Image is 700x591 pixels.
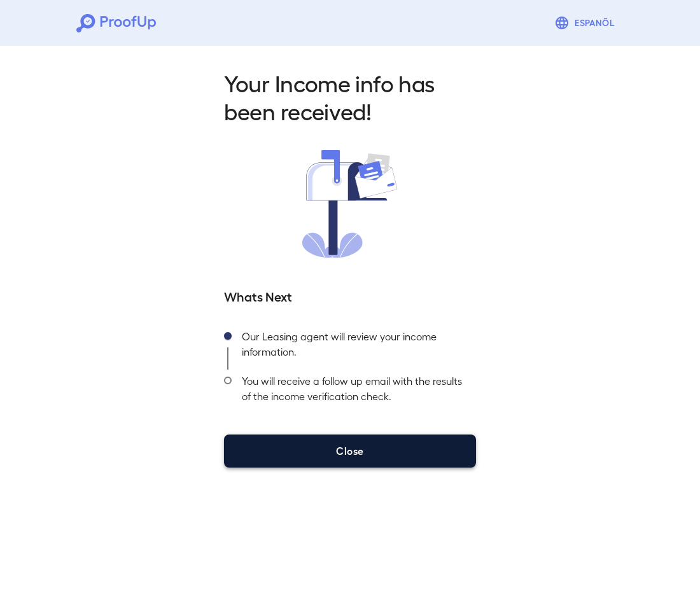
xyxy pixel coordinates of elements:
button: Close [224,435,476,468]
div: You will receive a follow up email with the results of the income verification check. [232,370,476,414]
div: Our Leasing agent will review your income information. [232,325,476,370]
button: Espanõl [549,10,624,36]
img: received.svg [302,150,398,258]
h2: Your Income info has been received! [224,69,476,125]
h5: Whats Next [224,287,476,305]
